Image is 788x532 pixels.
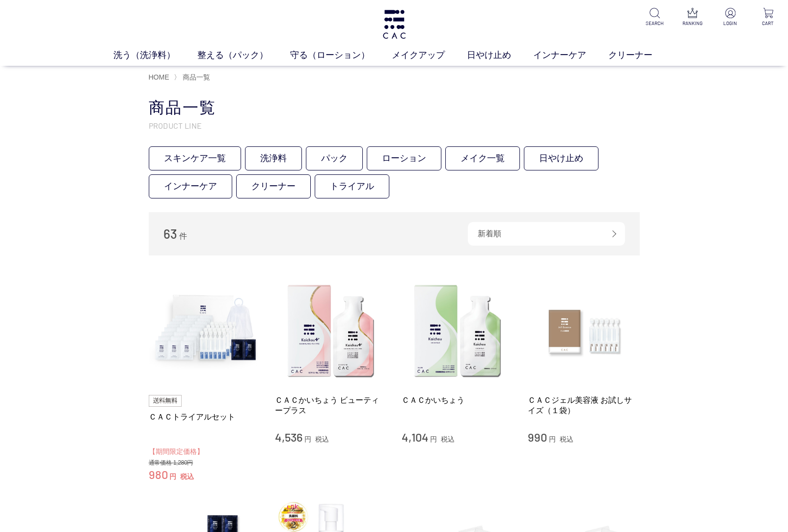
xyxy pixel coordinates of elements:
a: LOGIN [718,8,742,27]
span: 円 [169,473,176,480]
span: 円 [549,435,556,443]
p: LOGIN [718,20,742,27]
span: 税込 [560,435,573,443]
span: 円 [304,435,311,443]
a: ＣＡＣかいちょう [402,395,514,405]
a: クリーナー [236,174,311,198]
h1: 商品一覧 [149,97,640,118]
a: ＣＡＣジェル美容液 お試しサイズ（１袋） [528,395,640,416]
a: スキンケア一覧 [149,146,241,170]
span: 商品一覧 [183,73,210,81]
span: 63 [163,226,177,241]
a: メイクアップ [392,49,467,62]
a: インナーケア [533,49,608,62]
a: 守る（ローション） [290,49,392,62]
a: 洗浄料 [245,146,302,170]
div: 通常価格 1,280円 [149,459,261,467]
img: ＣＡＣトライアルセット [149,275,261,387]
span: 円 [430,435,437,443]
span: 件 [179,232,187,240]
a: インナーケア [149,174,232,198]
p: PRODUCT LINE [149,120,640,131]
a: 洗う（洗浄料） [113,49,197,62]
p: RANKING [680,20,705,27]
a: ローション [367,146,441,170]
div: 新着順 [468,222,625,246]
span: 税込 [180,473,194,480]
img: logo [381,10,407,39]
img: 送料無料 [149,395,182,407]
span: 4,104 [402,430,429,444]
a: HOME [149,73,169,81]
a: 日やけ止め [524,146,598,170]
a: ＣＡＣトライアルセット [149,412,261,422]
span: 税込 [315,435,329,443]
p: CART [756,20,780,27]
span: 税込 [441,435,455,443]
span: 990 [528,430,547,444]
img: ＣＡＣかいちょう [402,275,514,387]
a: メイク一覧 [445,146,520,170]
span: 4,536 [275,430,302,444]
a: ＣＡＣかいちょう ビューティープラス [275,395,387,416]
div: 【期間限定価格】 [149,446,261,457]
a: パック [306,146,363,170]
img: ＣＡＣジェル美容液 お試しサイズ（１袋） [528,275,640,387]
li: 〉 [174,73,213,82]
a: CART [756,8,780,27]
a: SEARCH [643,8,667,27]
span: 980 [149,467,168,481]
a: 日やけ止め [467,49,533,62]
a: RANKING [680,8,705,27]
a: クリーナー [608,49,675,62]
a: トライアル [315,174,389,198]
a: 商品一覧 [181,73,210,81]
p: SEARCH [643,20,667,27]
img: ＣＡＣかいちょう ビューティープラス [275,275,387,387]
a: 整える（パック） [197,49,290,62]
